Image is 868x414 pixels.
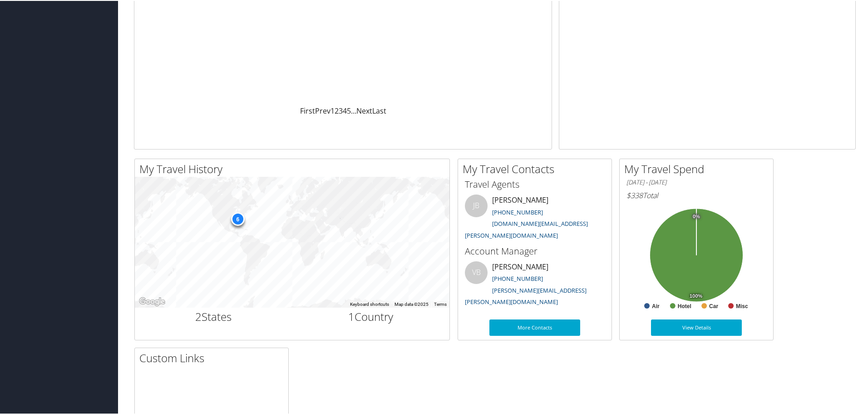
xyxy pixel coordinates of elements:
[343,105,347,115] a: 4
[350,300,389,307] button: Keyboard shortcuts
[195,308,202,323] span: 2
[356,105,372,115] a: Next
[351,105,356,115] span: …
[395,301,429,306] span: Map data ©2025
[434,301,447,306] a: Terms (opens in new tab)
[693,213,700,219] tspan: 0%
[139,160,449,176] h2: My Travel History
[299,308,443,324] h2: Country
[626,190,643,200] span: $338
[626,190,766,200] h6: Total
[678,302,691,309] text: Hotel
[624,160,773,176] h2: My Travel Spend
[492,207,543,215] a: [PHONE_NUMBER]
[652,302,660,309] text: Air
[626,177,766,186] h6: [DATE] - [DATE]
[651,319,742,335] a: View Details
[465,260,488,283] div: VB
[137,295,167,307] img: Google
[690,293,702,298] tspan: 100%
[460,194,609,242] li: [PERSON_NAME]
[137,295,167,307] a: Open this area in Google Maps (opens a new window)
[348,308,355,323] span: 1
[465,244,605,257] h3: Account Manager
[372,105,386,115] a: Last
[300,105,315,115] a: First
[142,308,286,324] h2: States
[335,105,339,115] a: 2
[465,285,587,305] a: [PERSON_NAME][EMAIL_ADDRESS][PERSON_NAME][DOMAIN_NAME]
[339,105,343,115] a: 3
[330,105,335,115] a: 1
[231,211,244,225] div: 6
[315,105,330,115] a: Prev
[736,302,748,309] text: Misc
[460,260,609,309] li: [PERSON_NAME]
[139,349,288,365] h2: Custom Links
[492,274,543,282] a: [PHONE_NUMBER]
[465,177,605,190] h3: Travel Agents
[489,319,580,335] a: More Contacts
[463,160,612,176] h2: My Travel Contacts
[465,194,488,216] div: JB
[709,302,718,309] text: Car
[347,105,351,115] a: 5
[465,219,588,239] a: [DOMAIN_NAME][EMAIL_ADDRESS][PERSON_NAME][DOMAIN_NAME]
